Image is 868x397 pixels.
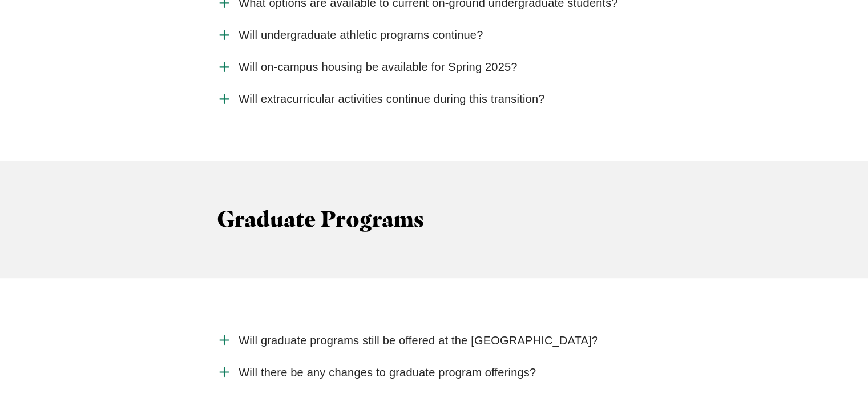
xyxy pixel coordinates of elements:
span: Will extracurricular activities continue during this transition? [239,92,544,106]
span: Will graduate programs still be offered at the [GEOGRAPHIC_DATA]? [239,333,598,347]
span: Will undergraduate athletic programs continue? [239,28,483,42]
h3: Graduate Programs [217,206,651,232]
span: Will there be any changes to graduate program offerings? [239,365,536,379]
span: Will on-campus housing be available for Spring 2025? [239,60,517,74]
